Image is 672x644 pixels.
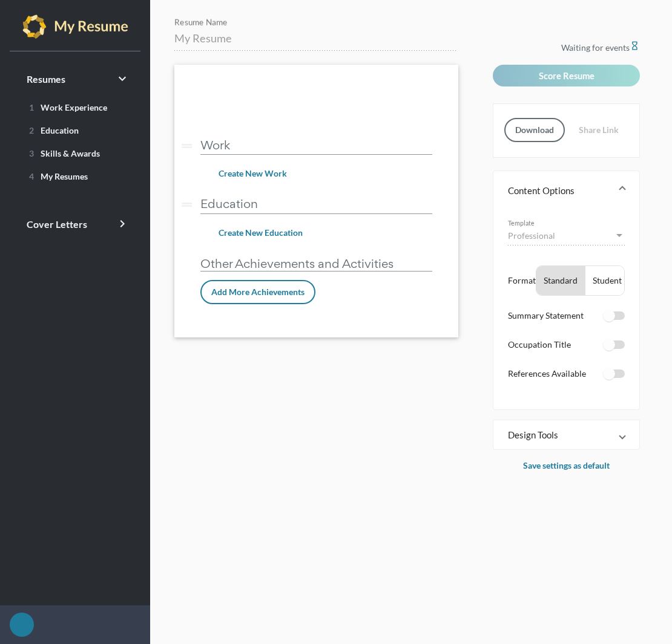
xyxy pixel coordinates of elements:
li: Summary Statement [508,308,625,333]
span: 2 [29,125,34,135]
p: Save settings as default [493,458,640,473]
span: Create New Work [219,168,287,178]
p: Waiting for events [493,41,640,55]
button: Share Link [569,118,628,142]
input: Resume Name [174,31,458,46]
mat-panel-title: Content Options [508,184,610,197]
span: Share Link [579,125,619,135]
a: 4My Resumes [15,166,136,186]
span: Work Experience [24,102,107,112]
button: Download [504,118,565,142]
span: 4 [29,171,34,181]
i: drag_handle [179,197,194,212]
span: My Resumes [24,171,88,181]
a: 2Education [15,120,136,140]
li: References Available [508,366,625,391]
span: Professional [508,230,555,241]
button: Standard [536,266,585,295]
img: my-resume-light.png [22,15,128,39]
span: Skills & Awards [24,148,100,158]
button: Score Resume [493,65,640,86]
button: Add More Achievements [200,280,315,304]
span: Score Resume [539,70,595,81]
button: Student [585,266,629,295]
button: Create New Work [209,163,297,184]
span: Create New Education [219,227,303,238]
mat-expansion-panel-header: Design Tools [493,420,639,449]
button: Create New Education [209,222,312,244]
i: keyboard_arrow_right [115,216,130,231]
span: Resumes [27,73,65,85]
span: Add More Achievements [211,287,305,297]
mat-panel-title: Design Tools [508,429,610,441]
i: hourglass_empty [630,41,640,51]
a: 1Work Experience [15,97,136,117]
span: Cover Letters [27,218,87,230]
span: 1 [29,102,34,112]
li: Format [508,265,625,296]
i: keyboard_arrow_right [115,71,130,86]
p: Other Achievements and Activities [200,256,432,272]
a: 3Skills & Awards [15,143,136,163]
div: Content Options [493,210,639,409]
i: drag_handle [179,138,194,154]
span: Education [24,125,79,135]
span: 3 [29,148,34,158]
span: Download [515,125,554,135]
mat-expansion-panel-header: Content Options [493,171,639,210]
mat-select: Template [508,229,625,242]
li: Occupation Title [508,337,625,362]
